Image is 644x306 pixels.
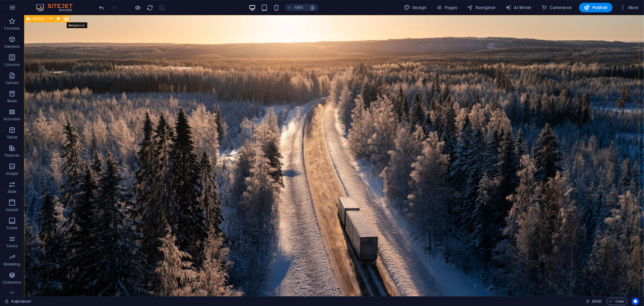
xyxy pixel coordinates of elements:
[541,5,572,11] span: Commerce
[609,298,624,305] span: Code
[584,5,608,11] span: Publish
[98,4,105,11] button: undo
[617,3,641,12] button: More
[596,299,597,304] span: :
[7,244,18,249] p: Forms
[5,298,31,305] a: Click to cancel selection. Double-click to open Pages
[35,4,80,11] img: Editor Logo
[6,171,18,176] p: Images
[586,298,602,305] h6: Session time
[402,3,429,12] div: Design (Ctrl+Alt+Y)
[310,5,315,10] i: On resize automatically adjust zoom level to fit chosen device.
[4,262,20,267] p: Marketing
[134,4,142,11] button: Click here to leave preview mode and continue editing
[285,4,306,11] button: 100%
[5,62,20,67] p: Columns
[7,226,18,230] p: Footer
[592,298,601,305] span: 00 00
[402,3,429,12] button: Design
[5,44,20,49] p: Elements
[632,298,639,305] button: Usercentrics
[404,5,427,11] span: Design
[5,153,19,158] p: Features
[434,3,460,12] button: Pages
[5,80,19,85] p: Content
[6,207,18,212] p: Header
[33,17,45,21] span: Banner
[3,280,21,285] p: Collections
[146,4,154,11] button: reload
[7,99,17,103] p: Boxes
[607,298,627,305] button: Code
[505,5,532,11] span: AI Writer
[620,5,639,11] span: More
[436,5,457,11] span: Pages
[147,4,154,11] i: Reload page
[98,4,105,11] i: Undo: change_position (Ctrl+Z)
[4,26,20,31] p: Favorites
[579,3,613,12] button: Publish
[503,3,534,12] button: AI Writer
[465,3,498,12] button: Navigator
[67,22,87,28] mark: Background
[8,189,17,194] p: Slider
[4,117,21,122] p: Accordion
[467,5,496,11] span: Navigator
[7,135,18,140] p: Tables
[294,4,304,11] h6: 100%
[539,3,574,12] button: Commerce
